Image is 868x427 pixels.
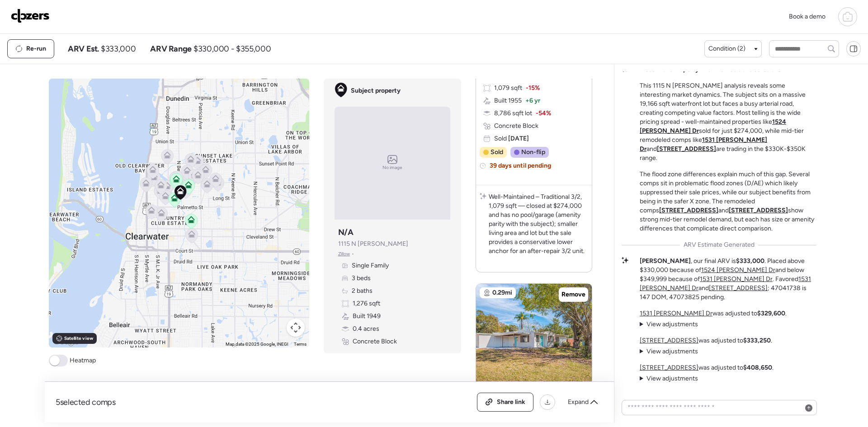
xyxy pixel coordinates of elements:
span: 39 days until pending [490,161,551,170]
strong: $329,600 [757,310,785,317]
a: Terms (opens in new tab) [294,342,307,347]
span: No image [382,164,402,171]
span: Concrete Block [494,122,538,131]
a: [STREET_ADDRESS] [659,206,718,214]
a: 1531 [PERSON_NAME] Dr [640,310,712,317]
span: Built 1955 [494,96,522,105]
span: ARV Estimate Generated [684,240,755,249]
p: was adjusted to . [640,363,774,372]
span: View adjustments [646,375,698,382]
span: Share link [497,398,525,407]
a: 1531 [PERSON_NAME] Dr [640,136,767,153]
span: [DATE] [507,135,529,142]
span: View adjustments [646,347,698,355]
p: , our final ARV is . Placed above $330,000 because of and below $349,999 because of . Favored and... [640,257,816,302]
summary: View adjustments [640,347,698,356]
span: 0.4 acres [353,324,379,333]
span: Sold [491,148,503,157]
span: Condition (2) [708,44,745,53]
p: This 1115 N [PERSON_NAME] analysis reveals some interesting market dynamics. The subject sits on ... [640,81,816,163]
p: was adjusted to . [640,309,787,318]
span: Map data ©2025 Google, INEGI [226,342,288,347]
a: 1524 [PERSON_NAME] Dr [701,266,775,274]
span: Heatmap [70,356,96,365]
span: ARV Est. [68,43,99,54]
img: Google [51,336,81,347]
strong: $333,000 [736,257,764,265]
span: ARV Range [150,43,192,54]
h3: N/A [338,227,354,238]
span: 1115 N [PERSON_NAME] [338,239,408,249]
span: + 6 yr [525,96,540,105]
span: Sold [494,134,529,143]
span: -15% [526,84,540,93]
p: The flood zone differences explain much of this gap. Several comps sit in problematic flood zones... [640,170,816,233]
summary: View adjustments [640,374,698,383]
span: Satellite view [64,335,93,342]
span: 2 baths [352,286,373,296]
p: was adjusted to . [640,336,772,345]
span: Subject property [351,86,401,95]
a: Open this area in Google Maps (opens a new window) [51,336,81,347]
span: 5 selected comps [56,397,116,408]
span: Built 1949 [353,312,381,321]
a: [STREET_ADDRESS] [657,145,716,153]
strong: [PERSON_NAME] [640,257,691,265]
a: 1531 [PERSON_NAME] Dr [700,275,773,283]
img: Logo [11,9,50,23]
span: Remove [561,290,585,299]
span: Single Family [352,261,389,270]
strong: $333,250 [743,337,771,344]
span: Re-run [26,44,46,53]
span: Zillow [338,250,350,258]
strong: $408,650 [743,364,772,371]
a: [STREET_ADDRESS] [709,284,768,292]
span: Expand [568,398,589,407]
span: 1,276 sqft [353,299,380,308]
span: 8,786 sqft lot [494,109,532,118]
span: -54% [536,109,551,118]
span: 3 beds [352,274,371,283]
summary: View adjustments [640,320,698,329]
span: $330,000 - $355,000 [193,43,271,54]
p: Well-Maintained – Traditional 3/2, 1,079 sqft — closed at $274,000 and has no pool/garage (amenit... [489,192,588,256]
span: View adjustments [646,320,698,328]
span: $333,000 [101,43,136,54]
span: • [352,250,354,258]
a: [STREET_ADDRESS] [640,337,698,344]
button: Map camera controls [287,319,305,337]
a: [STREET_ADDRESS] [729,206,788,214]
span: Non-flip [521,148,545,157]
span: 0.29mi [492,288,512,297]
a: [STREET_ADDRESS] [640,364,698,371]
span: Book a demo [789,13,826,20]
span: Concrete Block [353,337,397,346]
span: 1,079 sqft [494,84,522,93]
